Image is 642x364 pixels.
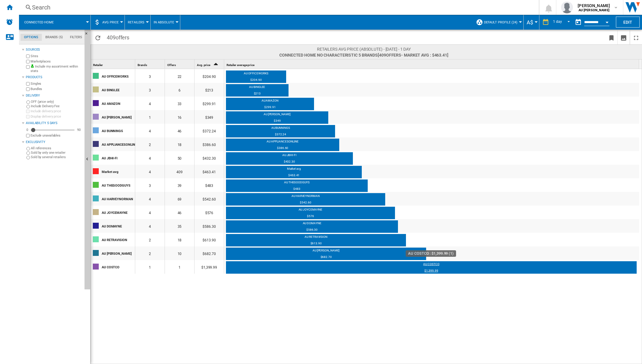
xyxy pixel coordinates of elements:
[102,206,135,219] div: AU JOYCEMAYNE
[31,104,82,108] label: Include Delivery Fee
[226,167,362,173] div: Market avg
[135,69,165,83] div: 3
[136,60,165,69] div: Sort None
[195,260,224,274] div: $1,399.99
[226,187,368,193] div: $483
[476,15,520,30] div: Default profile (24)
[606,31,617,44] button: Bookmark this report
[226,92,289,97] div: $213
[165,233,194,246] div: 18
[26,87,30,91] input: Bundles
[102,15,122,30] button: AVG Price
[225,60,639,69] div: Sort None
[195,233,224,246] div: $613.90
[226,208,395,214] div: AU JOYCEMAYNE
[26,110,30,113] input: Include delivery price
[226,173,362,179] div: $463.41
[195,192,224,206] div: $542.60
[102,152,135,164] div: AU JBHI-FI
[135,124,165,137] div: 4
[26,47,82,52] div: Sources
[135,165,165,178] div: 4
[25,128,30,132] div: 0
[618,31,630,44] button: Download as image
[165,110,194,124] div: 16
[226,269,637,275] div: $1,399.99
[135,83,165,97] div: 3
[484,20,517,24] span: Default profile (24)
[279,46,448,52] span: Retailers AVG price (absolute) - [DATE] - 1 day
[24,15,60,30] button: Connected home
[26,140,82,145] div: Exclusivity
[226,139,339,145] div: AU APPLIANCESONLINE
[165,97,194,110] div: 33
[135,192,165,206] div: 4
[102,20,119,24] span: AVG Price
[226,194,385,200] div: AU HARVEYNORMAN
[165,219,194,233] div: 35
[616,17,640,28] button: Edit
[386,53,401,57] span: offers
[31,87,82,91] label: Bundles
[76,128,82,132] div: 90
[26,115,30,118] input: Display delivery price
[165,192,194,206] div: 69
[31,81,82,86] label: Singles
[92,31,104,44] button: Reload
[195,206,224,219] div: $576
[102,111,135,123] div: AU [PERSON_NAME]
[26,65,30,69] input: Include my assortment within stats
[26,93,82,98] div: Delivery
[578,3,610,9] span: [PERSON_NAME]
[93,63,103,67] span: Retailer
[26,75,82,80] div: Products
[226,85,289,91] div: AU BINGLEE
[102,193,135,205] div: AU HARVEYNORMAN
[226,221,398,227] div: AU DOMAYNE
[226,228,398,234] div: $586.30
[226,132,335,138] div: $372.24
[102,124,135,137] div: AU BUNNINGS
[195,110,224,124] div: $349
[24,20,54,24] span: Connected home
[31,64,82,73] label: Include my assortment within stats
[102,247,135,259] div: AU [PERSON_NAME]
[85,30,92,40] button: Hide
[196,60,224,69] div: Sort Ascending
[31,150,82,155] label: Sold by only one retailer
[226,248,426,254] div: AU [PERSON_NAME]
[165,246,194,260] div: 10
[484,15,520,30] button: Default profile (24)
[102,233,135,246] div: AU RETRAVISION
[211,63,220,67] span: Sort Ascending
[26,151,30,155] input: Sold by only one retailer
[26,100,30,104] input: OFF (price only)
[165,124,194,137] div: 46
[31,127,74,133] md-slider: Availability
[31,64,34,68] img: mysite-bg-18x18.png
[26,82,30,86] input: Singles
[66,34,86,41] md-tab-item: Filters
[135,110,165,124] div: 1
[102,70,135,82] div: AU OFFICEWORKS
[401,53,447,57] span: - Market avg : $463.41
[135,137,165,151] div: 2
[85,30,90,289] button: Hide
[195,137,224,151] div: $386.60
[167,63,176,67] span: Offers
[128,20,144,24] span: Retailers
[226,112,328,118] div: AU [PERSON_NAME]
[226,126,335,132] div: AU BUNNINGS
[31,133,82,138] label: Exclude unavailables
[102,165,135,178] div: Market avg
[226,99,314,105] div: AU AMAZON
[31,155,82,159] label: Sold by several retailers
[135,178,165,192] div: 3
[226,146,339,152] div: $386.60
[26,134,30,137] input: Display delivery price
[26,121,82,126] div: Availability 5 Days
[195,165,224,178] div: $463.41
[26,60,30,63] input: Marketplaces
[26,54,30,58] input: Sites
[135,97,165,110] div: 4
